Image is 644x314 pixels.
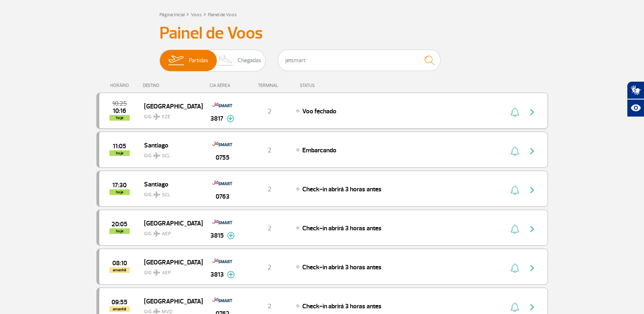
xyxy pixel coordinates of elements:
span: 2025-09-30 09:55:00 [111,299,127,305]
img: mais-info-painel-voo.svg [227,232,235,239]
img: destiny_airplane.svg [153,269,160,276]
img: sino-painel-voo.svg [511,185,519,195]
img: sino-painel-voo.svg [511,224,519,234]
span: 0763 [216,192,229,201]
div: CIA AÉREA [202,83,243,88]
img: seta-direita-painel-voo.svg [527,263,537,273]
button: Abrir recursos assistivos. [627,99,644,117]
span: 2 [268,107,271,115]
span: 2 [268,263,271,271]
div: DESTINO [143,83,202,88]
span: Check-in abrirá 3 horas antes [302,224,382,232]
div: HORÁRIO [99,83,143,88]
span: 2025-09-29 20:05:00 [111,221,127,227]
img: destiny_airplane.svg [153,113,160,120]
span: amanhã [109,306,130,312]
span: 2 [268,146,271,154]
span: AEP [162,230,171,238]
span: 3813 [210,270,224,279]
span: 0755 [216,153,229,162]
span: hoje [109,228,130,234]
span: [GEOGRAPHIC_DATA] [144,218,196,228]
span: [GEOGRAPHIC_DATA] [144,257,196,267]
input: Voo, cidade ou cia aérea [278,50,441,71]
img: destiny_airplane.svg [153,230,160,237]
span: 2 [268,302,271,310]
img: destiny_airplane.svg [153,152,160,159]
span: [GEOGRAPHIC_DATA] [144,101,196,111]
div: STATUS [296,83,362,88]
span: amanhã [109,267,130,273]
a: Voos [191,12,202,18]
span: 3815 [210,231,224,240]
img: seta-direita-painel-voo.svg [527,224,537,234]
span: 2 [268,224,271,232]
img: seta-direita-painel-voo.svg [527,107,537,117]
span: 3817 [210,114,223,123]
span: Embarcando [302,146,336,154]
span: Voo fechado [302,107,336,115]
img: sino-painel-voo.svg [511,146,519,156]
h3: Painel de Voos [159,23,485,43]
img: mais-info-painel-voo.svg [227,271,235,278]
span: Check-in abrirá 3 horas antes [302,185,382,193]
span: 2025-09-29 11:05:00 [113,143,126,149]
img: slider-desembarque [214,50,238,71]
span: Santiago [144,140,196,150]
span: EZE [162,113,170,121]
img: sino-painel-voo.svg [511,302,519,312]
img: seta-direita-painel-voo.svg [527,146,537,156]
img: seta-direita-painel-voo.svg [527,185,537,195]
a: > [203,9,206,19]
span: 2025-09-29 10:16:00 [113,108,126,114]
img: destiny_airplane.svg [153,191,160,198]
span: 2 [268,185,271,193]
span: Partidas [189,50,208,71]
img: sino-painel-voo.svg [511,263,519,273]
img: slider-embarque [163,50,189,71]
a: Página Inicial [159,12,185,18]
img: seta-direita-painel-voo.svg [527,302,537,312]
span: GIG [144,187,196,199]
img: mais-info-painel-voo.svg [227,115,234,122]
span: AEP [162,269,171,277]
span: SCL [162,191,170,199]
span: Check-in abrirá 3 horas antes [302,263,382,271]
button: Abrir tradutor de língua de sinais. [627,81,644,99]
a: Painel de Voos [208,12,237,18]
span: 2025-09-29 10:25:00 [112,101,127,106]
span: Check-in abrirá 3 horas antes [302,302,382,310]
span: Chegadas [238,50,261,71]
span: Santiago [144,179,196,189]
span: SCL [162,152,170,160]
div: Plugin de acessibilidade da Hand Talk. [627,81,644,117]
span: GIG [144,148,196,160]
span: GIG [144,265,196,277]
span: hoje [109,115,130,121]
img: sino-painel-voo.svg [511,107,519,117]
span: GIG [144,109,196,121]
span: hoje [109,189,130,195]
span: hoje [109,150,130,156]
span: 2025-09-29 17:30:00 [112,182,127,188]
a: > [186,9,189,19]
span: GIG [144,226,196,238]
span: 2025-09-30 08:10:00 [112,260,127,266]
span: [GEOGRAPHIC_DATA] [144,296,196,306]
div: TERMINAL [243,83,296,88]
